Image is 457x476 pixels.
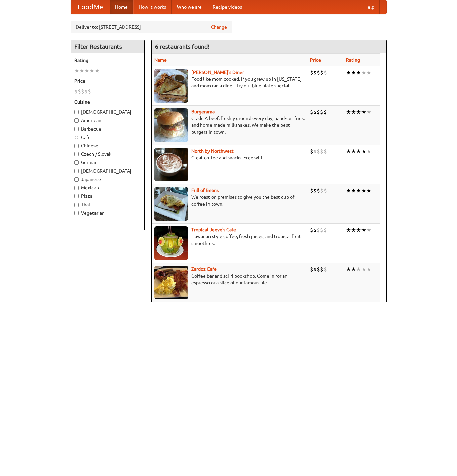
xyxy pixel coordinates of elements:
[366,266,371,273] li: ★
[191,70,244,75] a: [PERSON_NAME]'s Diner
[191,227,236,232] a: Tropical Jeeve's Cafe
[356,69,361,76] li: ★
[74,152,79,156] input: Czech / Slovak
[74,177,79,182] input: Japanese
[351,187,356,194] li: ★
[366,148,371,155] li: ★
[313,148,317,155] li: $
[154,266,188,299] img: zardoz.jpg
[359,0,380,14] a: Help
[320,266,323,273] li: $
[191,266,217,272] a: Zardoz Cafe
[313,266,317,273] li: $
[361,148,366,155] li: ★
[310,226,313,234] li: $
[79,67,84,74] li: ★
[94,67,100,74] li: ★
[323,69,327,76] li: $
[356,187,361,194] li: ★
[323,148,327,155] li: $
[74,67,79,74] li: ★
[323,108,327,116] li: $
[74,201,141,208] label: Thai
[74,118,79,123] input: American
[74,57,141,64] h5: Rating
[366,108,371,116] li: ★
[74,186,79,190] input: Mexican
[74,144,79,148] input: Chinese
[351,69,356,76] li: ★
[74,109,141,115] label: [DEMOGRAPHIC_DATA]
[74,127,79,131] input: Barbecue
[310,57,321,63] a: Price
[356,108,361,116] li: ★
[323,226,327,234] li: $
[317,226,320,234] li: $
[361,187,366,194] li: ★
[351,148,356,155] li: ★
[74,134,141,141] label: Cafe
[320,148,323,155] li: $
[74,193,141,199] label: Pizza
[366,69,371,76] li: ★
[71,0,110,14] a: FoodMe
[313,108,317,116] li: $
[366,226,371,234] li: ★
[361,108,366,116] li: ★
[154,226,188,260] img: jeeves.jpg
[74,78,141,84] h5: Price
[191,109,215,114] a: Burgerama
[313,187,317,194] li: $
[351,266,356,273] li: ★
[74,159,141,166] label: German
[154,194,305,207] p: We roast on premises to give you the best cup of coffee in town.
[320,69,323,76] li: $
[74,99,141,105] h5: Cuisine
[74,117,141,124] label: American
[310,148,313,155] li: $
[346,57,360,63] a: Rating
[74,110,79,114] input: [DEMOGRAPHIC_DATA]
[74,169,79,173] input: [DEMOGRAPHIC_DATA]
[74,203,79,207] input: Thai
[74,88,78,95] li: $
[71,21,232,33] div: Deliver to: [STREET_ADDRESS]
[310,108,313,116] li: $
[361,266,366,273] li: ★
[310,187,313,194] li: $
[74,125,141,132] label: Barbecue
[317,187,320,194] li: $
[191,148,234,154] a: North by Northwest
[323,266,327,273] li: $
[74,142,141,149] label: Chinese
[154,108,188,142] img: burgerama.jpg
[74,151,141,157] label: Czech / Slovak
[320,226,323,234] li: $
[74,194,79,198] input: Pizza
[154,115,305,135] p: Grade A beef, freshly ground every day, hand-cut fries, and home-made milkshakes. We make the bes...
[323,187,327,194] li: $
[172,0,207,14] a: Who we are
[317,108,320,116] li: $
[110,0,133,14] a: Home
[88,88,91,95] li: $
[320,187,323,194] li: $
[356,266,361,273] li: ★
[89,67,94,74] li: ★
[313,69,317,76] li: $
[346,266,351,273] li: ★
[317,148,320,155] li: $
[313,226,317,234] li: $
[207,0,247,14] a: Recipe videos
[211,24,227,30] a: Change
[74,135,79,140] input: Cafe
[74,168,141,174] label: [DEMOGRAPHIC_DATA]
[84,88,88,95] li: $
[346,108,351,116] li: ★
[310,266,313,273] li: $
